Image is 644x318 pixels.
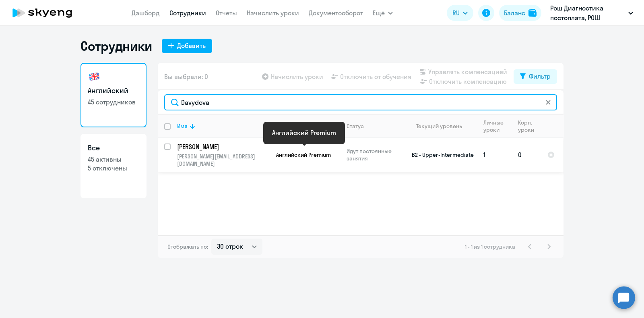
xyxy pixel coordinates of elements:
[483,119,511,133] div: Личные уроки
[177,41,206,50] div: Добавить
[88,70,101,83] img: english
[483,119,506,133] div: Личные уроки
[452,8,460,18] span: RU
[276,151,331,158] span: Английский Premium
[309,9,363,17] a: Документооборот
[518,119,535,133] div: Корп. уроки
[177,142,269,151] a: [PERSON_NAME]
[272,128,336,137] div: Английский Premium
[177,123,188,130] div: Имя
[447,5,473,21] button: RU
[409,123,477,130] div: Текущий уровень
[88,155,139,164] p: 45 активны
[550,3,625,23] p: Рош Диагностика постоплата, РОШ ДИАГНОСТИКА РУС, ООО
[373,8,385,18] span: Ещё
[88,143,139,153] h3: Все
[88,98,139,106] p: 45 сотрудников
[169,9,206,17] a: Сотрудники
[177,153,269,167] p: [PERSON_NAME][EMAIL_ADDRESS][DOMAIN_NAME]
[528,9,537,17] img: balance
[518,119,541,133] div: Корп. уроки
[499,5,541,21] button: Балансbalance
[373,5,393,21] button: Ещё
[167,243,208,250] span: Отображать по:
[80,63,147,127] a: Английский45 сотрудников
[88,85,139,96] h3: Английский
[177,123,269,130] div: Имя
[504,8,525,18] div: Баланс
[347,148,402,162] p: Идут постоянные занятия
[88,164,139,173] p: 5 отключены
[347,123,402,130] div: Статус
[512,138,541,172] td: 0
[347,123,364,130] div: Статус
[247,9,299,17] a: Начислить уроки
[177,142,268,151] p: [PERSON_NAME]
[164,72,208,81] span: Вы выбрали: 0
[402,138,477,172] td: B2 - Upper-Intermediate
[514,69,557,84] button: Фильтр
[529,71,551,81] div: Фильтр
[164,94,557,110] input: Поиск по имени, email, продукту или статусу
[465,243,515,250] span: 1 - 1 из 1 сотрудника
[162,39,212,53] button: Добавить
[216,9,237,17] a: Отчеты
[132,9,160,17] a: Дашборд
[80,134,147,198] a: Все45 активны5 отключены
[477,138,512,172] td: 1
[416,123,462,130] div: Текущий уровень
[546,3,637,23] button: Рош Диагностика постоплата, РОШ ДИАГНОСТИКА РУС, ООО
[80,38,152,54] h1: Сотрудники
